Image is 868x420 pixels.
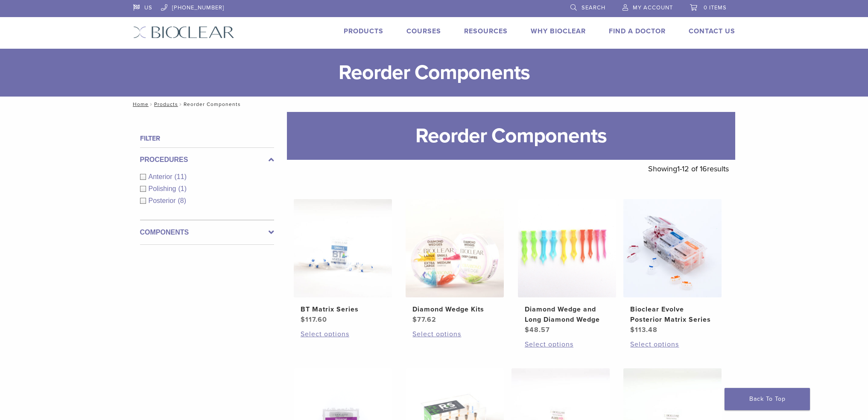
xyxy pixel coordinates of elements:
[630,339,715,350] a: Select options for “Bioclear Evolve Posterior Matrix Series”
[518,199,616,297] img: Diamond Wedge and Long Diamond Wedge
[525,339,609,350] a: Select options for “Diamond Wedge and Long Diamond Wedge”
[344,27,383,35] a: Products
[127,97,742,112] nav: Reorder Components
[525,326,550,334] bdi: 48.57
[175,173,187,180] span: (11)
[293,199,393,325] a: BT Matrix SeriesBT Matrix Series $117.60
[287,112,735,160] h1: Reorder Components
[412,329,497,339] a: Select options for “Diamond Wedge Kits”
[406,199,504,297] img: Diamond Wedge Kits
[633,4,673,11] span: My Account
[294,199,392,297] img: BT Matrix Series
[130,101,149,107] a: Home
[140,227,274,238] label: Components
[725,388,810,410] a: Back To Top
[525,326,529,334] span: $
[301,315,327,324] bdi: 117.60
[648,160,729,178] p: Showing results
[531,27,586,35] a: Why Bioclear
[623,199,722,335] a: Bioclear Evolve Posterior Matrix SeriesBioclear Evolve Posterior Matrix Series $113.48
[178,185,187,192] span: (1)
[704,4,727,11] span: 0 items
[609,27,666,35] a: Find A Doctor
[525,304,609,325] h2: Diamond Wedge and Long Diamond Wedge
[405,199,505,325] a: Diamond Wedge KitsDiamond Wedge Kits $77.62
[149,173,175,180] span: Anterior
[301,304,385,314] h2: BT Matrix Series
[149,185,178,192] span: Polishing
[517,199,617,335] a: Diamond Wedge and Long Diamond WedgeDiamond Wedge and Long Diamond Wedge $48.57
[133,26,234,38] img: Bioclear
[154,101,178,107] a: Products
[412,315,436,324] bdi: 77.62
[140,133,274,144] h4: Filter
[149,197,178,204] span: Posterior
[412,315,417,324] span: $
[630,326,658,334] bdi: 113.48
[149,102,154,106] span: /
[178,197,187,204] span: (8)
[464,27,508,35] a: Resources
[582,4,605,11] span: Search
[178,102,184,106] span: /
[677,164,707,173] span: 1-12 of 16
[412,304,497,314] h2: Diamond Wedge Kits
[630,304,715,325] h2: Bioclear Evolve Posterior Matrix Series
[630,326,635,334] span: $
[140,155,274,165] label: Procedures
[406,27,441,35] a: Courses
[689,27,735,35] a: Contact Us
[301,329,385,339] a: Select options for “BT Matrix Series”
[301,315,305,324] span: $
[623,199,722,297] img: Bioclear Evolve Posterior Matrix Series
